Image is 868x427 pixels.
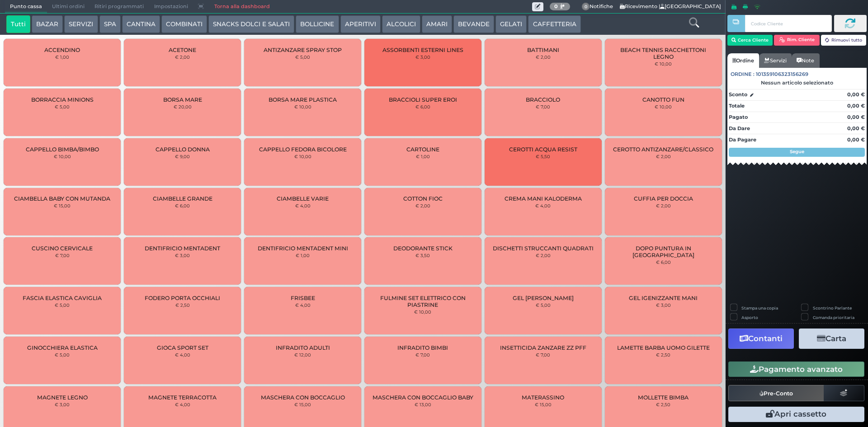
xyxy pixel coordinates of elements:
span: Ordine : [731,70,755,78]
span: CIAMBELLE VARIE [277,195,329,202]
small: € 6,00 [656,259,671,265]
span: DOPO PUNTURA IN [GEOGRAPHIC_DATA] [612,245,714,258]
strong: Da Pagare [729,136,756,143]
small: € 7,00 [536,104,550,109]
strong: 0,00 € [847,114,865,120]
strong: 0,00 € [847,136,865,143]
span: BRACCIOLO [526,96,560,103]
span: Ultimi ordini [47,0,90,13]
small: € 15,00 [535,402,552,407]
span: INFRADITO ADULTI [276,344,330,351]
strong: Da Dare [729,125,750,131]
small: € 3,00 [175,253,190,258]
button: SNACKS DOLCI E SALATI [208,15,294,33]
small: € 10,00 [414,309,431,314]
small: € 2,00 [175,54,190,60]
small: € 12,00 [294,352,311,357]
span: DISCHETTI STRUCCANTI QUADRATI [493,245,594,252]
small: € 5,00 [536,302,551,308]
button: BEVANDE [453,15,494,33]
span: LAMETTE BARBA UOMO GILETTE [617,344,710,351]
button: Rimuovi tutto [821,35,867,46]
small: € 4,00 [295,203,311,208]
span: FASCIA ELASTICA CAVIGLIA [23,295,102,301]
small: € 1,00 [55,54,69,60]
button: Tutti [6,15,30,33]
small: € 4,00 [535,203,551,208]
span: DENTIFRICIO MENTADENT MINI [258,245,348,252]
strong: 0,00 € [847,125,865,131]
span: INSETTICIDA ZANZARE ZZ PFF [500,344,586,351]
span: Impostazioni [149,0,193,13]
small: € 5,00 [55,104,70,109]
button: Pagamento avanzato [728,361,864,377]
small: € 4,00 [175,352,190,357]
small: € 15,00 [54,203,71,208]
span: BORSA MARE [163,96,202,103]
a: Servizi [759,53,792,68]
small: € 6,00 [415,104,430,109]
label: Asporto [741,314,758,320]
span: FRISBEE [291,295,315,301]
span: BRACCIOLI SUPER EROI [389,96,457,103]
button: Pre-Conto [728,385,824,401]
span: ANTIZANZARE SPRAY STOP [264,47,342,53]
small: € 6,00 [175,203,190,208]
button: BAZAR [32,15,63,33]
button: COMBINATI [161,15,207,33]
small: € 3,50 [415,253,430,258]
small: € 5,50 [536,154,550,159]
span: MAGNETE TERRACOTTA [148,394,217,401]
small: € 1,00 [296,253,310,258]
span: BORSA MARE PLASTICA [269,96,337,103]
span: CUFFIA PER DOCCIA [634,195,693,202]
button: CANTINA [122,15,160,33]
strong: Pagato [729,114,748,120]
span: MASCHERA CON BOCCAGLIO [261,394,345,401]
span: GEL IGENIZZANTE MANI [629,295,698,301]
button: ALCOLICI [382,15,420,33]
small: € 15,00 [294,402,311,407]
button: APERITIVI [340,15,381,33]
small: € 9,00 [175,154,190,159]
button: SPA [99,15,121,33]
label: Stampa una copia [741,305,778,311]
button: CAFFETTERIA [528,15,580,33]
span: BATTIMANI [527,47,559,53]
strong: Sconto [729,91,747,99]
span: CANOTTO FUN [642,96,684,103]
button: GELATI [495,15,527,33]
label: Scontrino Parlante [813,305,852,311]
span: MATERASSINO [522,394,564,401]
strong: Segue [790,149,804,155]
span: DEODORANTE STICK [393,245,453,252]
span: MAGNETE LEGNO [37,394,88,401]
small: € 7,00 [536,352,550,357]
small: € 2,50 [656,352,670,357]
small: € 2,00 [415,203,430,208]
small: € 10,00 [54,154,71,159]
small: € 10,00 [294,154,311,159]
span: DENTIFRICIO MENTADENT [145,245,220,252]
small: € 5,00 [55,302,70,308]
strong: 0,00 € [847,91,865,98]
a: Ordine [727,53,759,68]
span: 101359106323156269 [756,70,808,78]
small: € 2,00 [656,203,671,208]
button: Contanti [728,328,794,349]
button: Rim. Cliente [774,35,820,46]
span: BEACH TENNIS RACCHETTONI LEGNO [612,47,714,60]
small: € 3,00 [55,402,70,407]
button: BOLLICINE [296,15,339,33]
span: ASSORBENTI ESTERNI LINES [382,47,463,53]
small: € 20,00 [174,104,192,109]
span: GIOCA SPORT SET [157,344,208,351]
span: ACETONE [169,47,196,53]
span: Punto cassa [5,0,47,13]
button: Cerca Cliente [727,35,773,46]
span: Ritiri programmati [90,0,149,13]
small: € 2,50 [175,302,190,308]
button: Carta [799,328,864,349]
small: € 10,00 [294,104,311,109]
span: CREMA MANI KALODERMA [505,195,582,202]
